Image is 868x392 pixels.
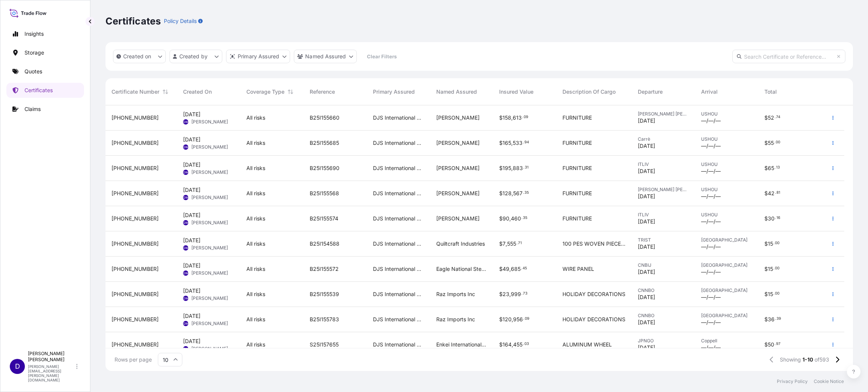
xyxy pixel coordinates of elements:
[246,190,265,197] span: All risks
[246,88,284,96] span: Coverage Type
[503,342,512,347] span: 164
[773,267,775,270] span: .
[436,316,475,323] span: Raz Imports Inc
[499,191,503,196] span: $
[373,114,424,122] span: DJS International Services, Inc.
[562,341,612,348] span: ALUMINUM WHEEL
[183,269,188,277] span: DM
[511,140,513,146] span: ,
[183,211,200,219] span: [DATE]
[183,219,188,226] span: DM
[780,356,801,363] span: Showing
[562,290,625,298] span: HOLIDAY DECORATIONS
[170,50,222,63] button: createdBy Filter options
[701,338,752,344] span: Coppell
[776,116,780,119] span: 74
[246,114,265,122] span: All risks
[436,215,480,222] span: [PERSON_NAME]
[115,356,152,363] span: Rows per page
[24,30,44,38] p: Insights
[112,316,159,323] span: [PHONE_NUMBER]
[436,164,480,172] span: [PERSON_NAME]
[6,102,84,117] a: Claims
[638,313,689,319] span: CNNBO
[191,119,228,125] span: [PERSON_NAME]
[523,191,524,194] span: .
[775,191,776,194] span: .
[773,292,775,295] span: .
[638,117,655,125] span: [DATE]
[191,270,228,276] span: [PERSON_NAME]
[521,267,522,270] span: .
[777,378,808,384] p: Privacy Policy
[183,136,200,143] span: [DATE]
[436,290,475,298] span: Raz Imports Inc
[513,140,523,146] span: 533
[768,342,774,347] span: 50
[6,26,84,41] a: Insights
[511,216,521,221] span: 460
[512,191,513,196] span: ,
[775,343,776,345] span: .
[246,240,265,248] span: All risks
[775,292,779,295] span: 00
[524,343,529,345] span: 03
[6,83,84,98] a: Certificates
[310,215,338,222] span: B25I155574
[521,292,523,295] span: .
[436,240,485,248] span: Quiltcraft Industries
[499,88,533,96] span: Insured Value
[701,117,721,125] span: —/—/—
[768,115,774,120] span: 52
[503,317,512,322] span: 120
[701,243,721,251] span: —/—/—
[310,88,335,96] span: Reference
[310,164,339,172] span: B25I155690
[6,64,84,79] a: Quotes
[764,88,777,96] span: Total
[499,292,503,297] span: $
[373,290,424,298] span: DJS International Services, Inc.
[775,267,779,270] span: 00
[310,114,339,122] span: B25I155660
[511,166,513,171] span: ,
[191,295,228,301] span: [PERSON_NAME]
[226,50,290,63] button: distributor Filter options
[503,191,512,196] span: 128
[815,356,829,363] span: of 593
[517,242,518,245] span: .
[509,216,511,221] span: ,
[562,190,592,197] span: FURNITURE
[638,287,689,293] span: CNNBO
[112,265,159,273] span: [PHONE_NUMBER]
[776,191,780,194] span: 81
[506,241,507,246] span: ,
[776,217,780,219] span: 16
[503,166,511,171] span: 195
[562,265,594,273] span: WIRE PANEL
[775,217,776,219] span: .
[286,87,295,96] button: Sort
[246,164,265,172] span: All risks
[701,142,721,150] span: —/—/—
[701,293,721,301] span: —/—/—
[28,364,75,382] p: [PERSON_NAME][EMAIL_ADDRESS][PERSON_NAME][DOMAIN_NAME]
[638,293,655,301] span: [DATE]
[638,167,655,175] span: [DATE]
[246,316,265,323] span: All risks
[511,292,521,297] span: 999
[294,50,357,63] button: cargoOwner Filter options
[775,116,776,119] span: .
[764,241,768,246] span: $
[499,166,503,171] span: $
[310,190,339,197] span: B25I155568
[436,190,480,197] span: [PERSON_NAME]
[503,115,511,120] span: 158
[373,215,424,222] span: DJS International Services, Inc.
[638,268,655,276] span: [DATE]
[183,295,188,302] span: DM
[764,191,768,196] span: $
[802,356,813,363] span: 1-10
[774,141,775,144] span: .
[191,169,228,175] span: [PERSON_NAME]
